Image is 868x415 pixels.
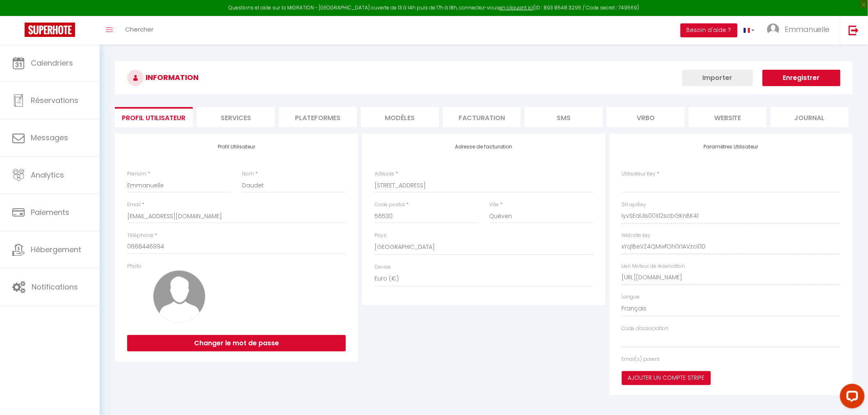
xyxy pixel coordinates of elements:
h3: INFORMATION [115,62,853,94]
li: Vrbo [607,107,685,127]
label: Nom [242,170,254,178]
li: Plateformes [279,107,357,127]
label: Website key [622,232,651,239]
li: Facturation [443,107,521,127]
label: Utilisateur Key [622,170,656,178]
button: Enregistrer [763,70,841,86]
img: ... [767,23,779,36]
iframe: LiveChat chat widget [834,381,868,415]
label: Photo [127,262,142,270]
li: Services [197,107,275,127]
label: Email(s) parent [622,356,660,363]
span: Hébergement [31,244,81,255]
span: Calendriers [31,58,73,68]
li: MODÈLES [361,107,439,127]
span: Emmanuelle [785,24,830,34]
label: Email [127,201,141,209]
label: Téléphone [127,232,153,239]
img: logout [849,25,859,35]
li: Profil Utilisateur [115,107,193,127]
h4: Profil Utilisateur [127,144,346,150]
span: Réservations [31,95,78,105]
label: Adresse [375,170,394,178]
span: Chercher [125,25,153,34]
a: en cliquant ici [500,4,534,11]
span: Paiements [31,207,69,217]
span: Messages [31,132,68,143]
a: Chercher [119,16,160,45]
label: Ville [489,201,499,209]
img: avatar.png [153,270,206,323]
img: Super Booking [25,23,75,37]
span: Analytics [31,170,64,180]
button: Besoin d'aide ? [681,23,738,37]
button: Importer [682,70,753,86]
label: SH apiKey [622,201,646,209]
li: SMS [525,107,603,127]
span: Notifications [32,282,78,292]
button: Ajouter un compte Stripe [622,371,711,385]
h4: Paramètres Utilisateur [622,144,841,150]
label: Lien Moteur de réservation [622,262,685,270]
label: Code postal [375,201,405,209]
label: Langue [622,293,640,301]
li: website [689,107,767,127]
a: ... Emmanuelle [761,16,840,45]
label: Prénom [127,170,146,178]
label: Code d'association [622,325,669,333]
label: Devise [375,263,391,271]
label: Pays [375,232,386,239]
li: Journal [771,107,849,127]
button: Changer le mot de passe [127,335,346,351]
h4: Adresse de facturation [375,144,593,150]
